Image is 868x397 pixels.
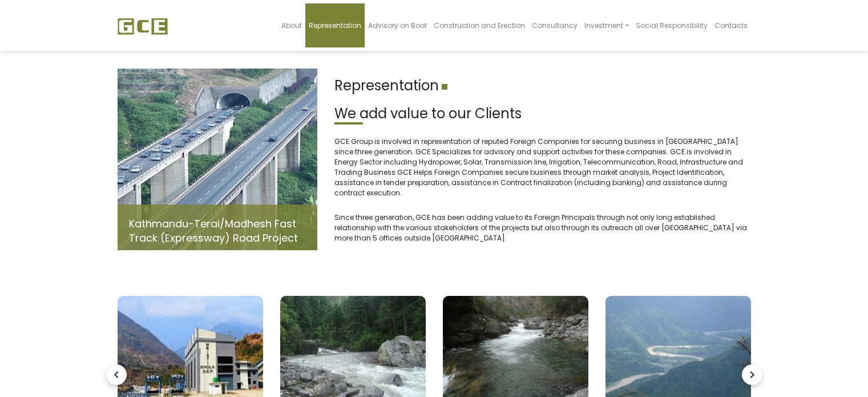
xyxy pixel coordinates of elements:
a: Kathmandu-Terai/Madhesh Fast Track (Expressway) Road Project [129,216,298,245]
i: navigate_next [742,364,762,385]
span: Representation [309,21,361,30]
h1: Representation [334,78,751,94]
p: GCE Group is involved in representation of reputed Foreign Companies for securing business in [GE... [334,137,751,198]
img: Fast-track.jpg [118,69,317,250]
a: Construction and Erection [430,3,528,47]
a: Consultancy [528,3,581,47]
span: Advisory on Boot [368,21,427,30]
span: Consultancy [532,21,578,30]
span: About [281,21,302,30]
a: Representation [305,3,365,47]
span: Investment [584,21,623,30]
a: Investment [581,3,632,47]
a: Advisory on Boot [365,3,430,47]
a: Contacts [711,3,751,47]
img: GCE Group [118,18,168,35]
span: Construction and Erection [434,21,525,30]
h2: We add value to our Clients [334,106,751,122]
span: Contacts [714,21,748,30]
a: About [278,3,305,47]
a: Social Responsibility [632,3,711,47]
i: navigate_before [106,364,127,385]
span: Social Responsibility [636,21,708,30]
p: Since three generation, GCE has been adding value to its Foreign Principals through not only long... [334,212,751,243]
